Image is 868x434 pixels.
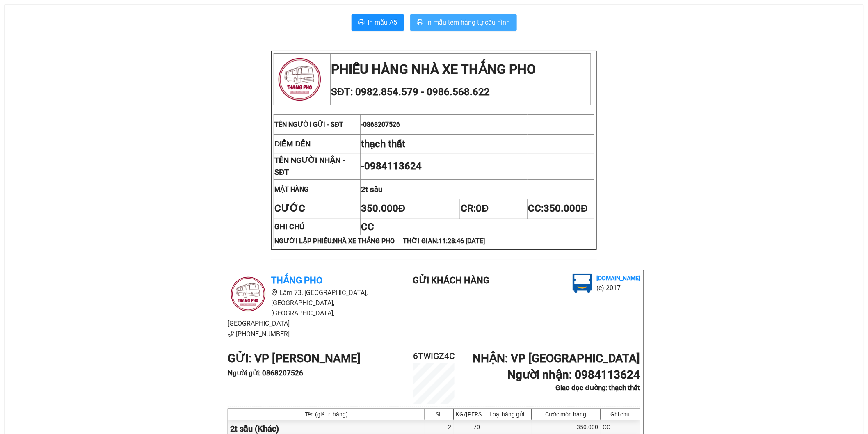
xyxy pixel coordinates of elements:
strong: NGƯỜI LẬP PHIẾU: [274,237,485,245]
strong: ĐIỂM ĐẾN [274,139,311,148]
b: Giao dọc đường: thạch thất [556,384,640,392]
strong: CƯỚC [274,203,305,214]
div: Loại hàng gửi [484,411,529,418]
b: [DOMAIN_NAME] [596,275,640,281]
b: Thắng Pho [271,275,322,286]
img: logo [274,54,325,105]
strong: TÊN NGƯỜI NHẬN - SĐT [274,156,345,177]
div: Tên (giá trị hàng) [230,411,423,418]
span: CC [361,221,374,233]
div: Cước món hàng [534,411,598,418]
span: 11:28:46 [DATE] [439,237,485,245]
button: printerIn mẫu tem hàng tự cấu hình [410,14,517,31]
strong: MẶT HÀNG [274,185,308,193]
span: - [361,160,422,172]
span: - [361,121,400,128]
h2: 6TWIGZ4C [400,349,468,363]
span: NHÀ XE THẮNG PHO THỜI GIAN: [333,237,485,245]
div: KG/[PERSON_NAME] [456,411,480,418]
b: Gửi khách hàng [413,275,490,286]
span: In mẫu tem hàng tự cấu hình [427,17,510,27]
span: thạch thất [361,138,405,150]
span: In mẫu A5 [368,17,397,27]
span: phone [228,331,234,337]
div: Ghi chú [603,411,638,418]
button: printerIn mẫu A5 [352,14,404,31]
span: 0Đ [476,203,489,214]
li: [PHONE_NUMBER] [228,329,380,339]
span: 0868207526 [363,121,400,128]
li: Lâm 73, [GEOGRAPHIC_DATA], [GEOGRAPHIC_DATA], [GEOGRAPHIC_DATA], [GEOGRAPHIC_DATA] [228,288,380,329]
b: GỬI : VP [PERSON_NAME] [228,352,361,365]
span: TÊN NGƯỜI GỬI - SĐT [274,121,344,128]
span: CR: [461,203,489,214]
span: CC: [528,203,588,214]
span: 0984113624 [364,160,422,172]
span: 350.000Đ [361,203,405,214]
span: printer [417,19,423,27]
li: (c) 2017 [596,283,640,293]
img: logo.jpg [573,274,592,293]
strong: GHI CHÚ [274,222,304,231]
b: NHẬN : VP [GEOGRAPHIC_DATA] [473,352,640,365]
span: environment [271,289,278,296]
span: SĐT: 0982.854.579 - 0986.568.622 [331,86,490,98]
span: printer [358,19,365,27]
b: Người gửi : 0868207526 [228,369,303,377]
div: SL [427,411,451,418]
b: Người nhận : 0984113624 [507,368,640,381]
strong: PHIẾU HÀNG NHÀ XE THẮNG PHO [331,62,536,77]
img: logo.jpg [228,274,269,315]
span: 350.000Đ [544,203,588,214]
span: 2t sầu [361,185,382,194]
